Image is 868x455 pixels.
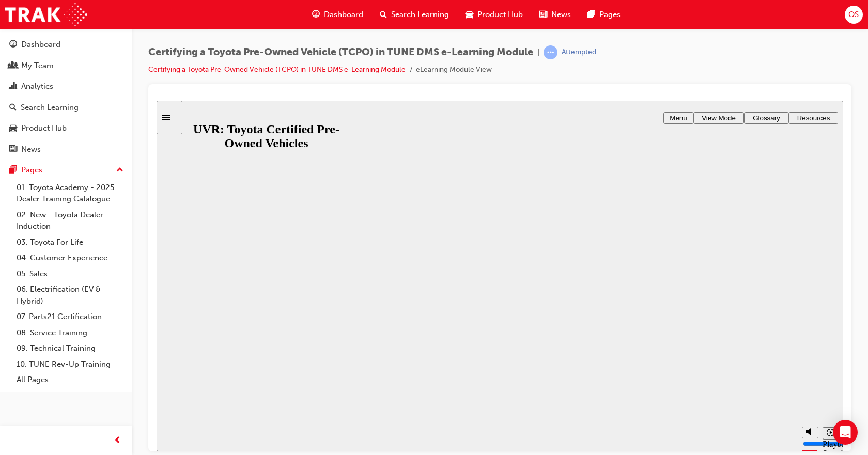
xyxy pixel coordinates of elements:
a: 04. Customer Experience [12,250,128,266]
span: pages-icon [587,8,595,21]
span: car-icon [9,124,17,133]
button: Pages [4,161,128,180]
span: news-icon [9,145,17,154]
img: Trak [5,3,87,26]
a: guage-iconDashboard [304,4,371,25]
div: News [21,144,41,155]
span: search-icon [380,8,387,21]
span: prev-icon [114,434,121,447]
a: 02. New - Toyota Dealer Induction [12,207,128,234]
button: volume [645,326,662,338]
span: Product Hub [477,9,523,21]
a: 10. TUNE Rev-Up Training [12,356,128,372]
span: car-icon [466,8,473,21]
span: News [551,9,571,21]
a: Certifying a Toyota Pre-Owned Vehicle (TCPO) in TUNE DMS e-Learning Module [148,65,406,74]
span: Menu [513,13,530,21]
div: Playback Speed [666,339,681,357]
span: pages-icon [9,166,17,175]
div: My Team [21,60,54,72]
div: misc controls [640,317,681,351]
div: Analytics [21,81,53,92]
a: 05. Sales [12,266,128,282]
span: learningRecordVerb_ATTEMPT-icon [544,45,557,59]
a: news-iconNews [531,4,579,25]
div: Product Hub [21,122,67,134]
span: up-icon [116,164,123,177]
a: 09. Technical Training [12,340,128,356]
span: | [537,46,539,58]
span: guage-icon [9,40,17,50]
a: All Pages [12,372,128,388]
span: Resources [641,13,674,21]
span: Pages [599,9,621,21]
span: Certifying a Toyota Pre-Owned Vehicle (TCPO) in TUNE DMS e-Learning Module [148,46,533,58]
span: chart-icon [9,82,17,91]
span: View Mode [545,13,579,21]
div: Pages [21,164,42,176]
a: Dashboard [4,35,128,54]
a: 07. Parts21 Certification [12,309,128,325]
a: News [4,140,128,159]
button: OS [845,6,863,24]
a: car-iconProduct Hub [457,4,531,25]
a: 01. Toyota Academy - 2025 Dealer Training Catalogue [12,180,128,207]
span: Dashboard [324,9,363,21]
div: Search Learning [21,102,79,114]
span: Glossary [596,13,624,21]
li: eLearning Module View [416,64,492,76]
button: DashboardMy TeamAnalyticsSearch LearningProduct HubNews [4,33,128,161]
a: 08. Service Training [12,325,128,341]
div: Dashboard [21,39,60,51]
a: 03. Toyota For Life [12,234,128,250]
div: Open Intercom Messenger [833,420,858,445]
a: Product Hub [4,119,128,138]
input: volume [646,339,713,347]
a: Search Learning [4,98,128,117]
button: playback speed [666,326,682,339]
a: Analytics [4,77,128,96]
a: 06. Electrification (EV & Hybrid) [12,281,128,309]
span: Search Learning [391,9,449,21]
span: news-icon [539,8,547,21]
span: OS [848,9,859,21]
a: pages-iconPages [579,4,629,25]
a: search-iconSearch Learning [371,4,457,25]
span: people-icon [9,61,17,71]
span: guage-icon [312,8,320,21]
a: My Team [4,56,128,75]
div: Attempted [562,48,596,57]
span: search-icon [9,103,17,113]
